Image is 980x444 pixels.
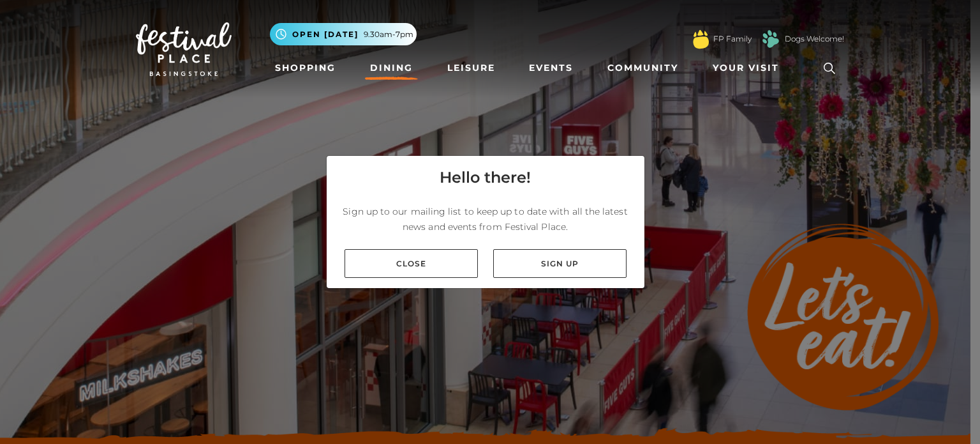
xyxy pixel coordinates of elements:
[708,56,791,80] a: Your Visit
[270,56,341,80] a: Shopping
[524,56,578,80] a: Events
[713,33,752,45] a: FP Family
[337,204,634,234] p: Sign up to our mailing list to keep up to date with all the latest news and events from Festival ...
[440,166,531,189] h4: Hello there!
[365,56,418,80] a: Dining
[292,29,359,40] span: Open [DATE]
[442,56,500,80] a: Leisure
[345,249,478,278] a: Close
[136,22,232,76] img: Festival Place Logo
[785,33,844,45] a: Dogs Welcome!
[270,23,417,45] button: Open [DATE] 9.30am-7pm
[602,56,683,80] a: Community
[493,249,627,278] a: Sign up
[713,61,779,75] span: Your Visit
[364,29,413,40] span: 9.30am-7pm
